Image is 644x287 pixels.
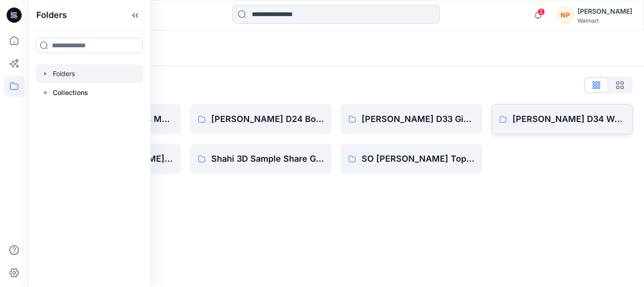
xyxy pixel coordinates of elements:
p: SO [PERSON_NAME] Tops Bottoms Dresses [362,152,475,165]
a: [PERSON_NAME] D34 Womens Wovens [492,104,633,134]
a: Shahi 3D Sample Share Group [190,144,332,174]
p: [PERSON_NAME] D24 Boys Wovens [211,113,324,126]
a: SO [PERSON_NAME] Tops Bottoms Dresses [341,144,482,174]
span: 2 [537,8,545,16]
p: [PERSON_NAME] D34 Womens Wovens [512,113,626,126]
div: [PERSON_NAME] [578,6,632,17]
div: Walmart [578,17,632,24]
div: NP [557,7,574,24]
p: [PERSON_NAME] D33 Girls Wovens [362,113,475,126]
p: Shahi 3D Sample Share Group [211,152,324,165]
a: [PERSON_NAME] D24 Boys Wovens [190,104,332,134]
p: Collections [53,87,88,98]
a: [PERSON_NAME] D33 Girls Wovens [341,104,482,134]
